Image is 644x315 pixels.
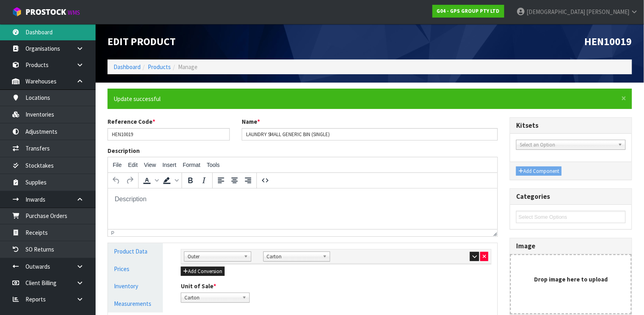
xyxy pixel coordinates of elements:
[197,174,211,187] button: Italic
[527,8,585,16] span: [DEMOGRAPHIC_DATA]
[242,117,260,126] label: Name
[111,230,114,236] div: p
[534,275,608,283] strong: Drop image here to upload
[108,188,497,229] iframe: Rich Text Area. Press ALT-0 for help.
[25,7,66,17] span: ProStock
[516,166,562,176] button: Add Component
[12,7,22,17] img: cube-alt.png
[108,243,163,260] a: Product Data
[241,174,255,187] button: Align right
[162,162,176,168] span: Insert
[586,8,629,16] span: [PERSON_NAME]
[184,293,239,303] span: Carton
[437,8,500,14] strong: G04 - GPS GROUP PTY LTD
[491,230,498,236] div: Resize
[181,282,216,290] label: Unit of Sale
[144,162,156,168] span: View
[184,174,197,187] button: Bold
[585,35,632,48] span: HEN10019
[258,174,272,187] button: Source code
[516,122,626,129] h3: Kitsets
[108,261,163,277] a: Prices
[148,63,171,71] a: Products
[108,278,163,294] a: Inventory
[114,63,141,71] a: Dashboard
[622,93,626,104] span: ×
[123,174,137,187] button: Redo
[207,162,220,168] span: Tools
[214,174,228,187] button: Align left
[110,174,123,187] button: Undo
[108,35,176,48] span: Edit Product
[108,128,230,141] input: Reference Code
[242,128,498,141] input: Name
[160,174,180,187] div: Background color
[108,295,163,312] a: Measurements
[520,140,615,150] span: Select an Option
[113,162,122,168] span: File
[188,252,241,262] span: Outer
[108,117,155,126] label: Reference Code
[516,242,626,250] h3: Image
[128,162,138,168] span: Edit
[108,147,140,155] label: Description
[228,174,241,187] button: Align center
[68,9,80,16] small: WMS
[433,5,504,18] a: G04 - GPS GROUP PTY LTD
[114,95,161,103] span: Update successful
[178,63,198,71] span: Manage
[140,174,160,187] div: Text color
[516,193,626,200] h3: Categories
[183,162,200,168] span: Format
[181,267,225,276] button: Add Conversion
[267,252,320,262] span: Carton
